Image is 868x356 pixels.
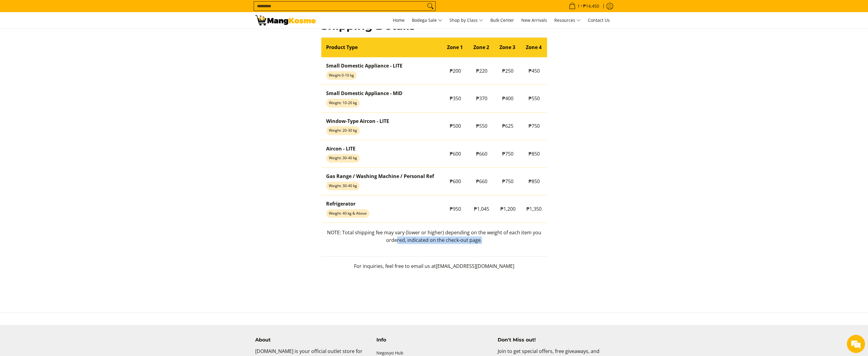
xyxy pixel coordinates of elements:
[551,12,584,28] a: Resources
[326,209,369,218] span: Weight: 40 kg & Above
[326,44,358,51] strong: Product Type
[412,17,442,24] span: Bodega Sale
[498,337,613,343] h4: Don't Miss out!
[502,178,513,185] span: ₱750
[473,44,489,51] strong: Zone 2
[499,44,515,51] strong: Zone 3
[409,12,445,28] a: Bodega Sale
[502,123,513,129] span: ₱625
[490,17,514,23] span: Bulk Center
[526,206,542,212] span: ₱1,350
[582,4,600,8] span: ₱14,450
[326,145,356,152] strong: Aircon - LITE
[588,17,610,23] span: Contact Us
[393,17,405,23] span: Home
[450,95,461,102] span: ₱350
[476,123,487,129] span: ₱550
[449,17,483,24] span: Shop by Class
[567,3,601,9] span: •
[529,150,540,157] span: ₱850
[3,165,115,186] textarea: Type your message and hit 'Enter'
[390,12,408,28] a: Home
[326,126,360,135] span: Weight: 20-30 kg
[518,12,550,28] a: New Arrivals
[326,99,360,107] span: Weight: 10-20 kg
[35,76,84,137] span: We're online!
[442,140,469,167] td: ₱600
[326,200,356,207] strong: Refrigerator
[426,2,435,11] button: Search
[447,44,463,51] strong: Zone 1
[529,123,540,129] span: ₱750
[446,12,486,28] a: Shop by Class
[476,95,487,102] span: ₱370
[500,206,516,212] span: ₱1,200
[376,337,492,343] h4: Info
[529,178,540,185] span: ₱850
[476,178,487,185] span: ₱660
[321,262,547,276] p: For inquiries, feel free to email us at
[326,71,357,80] span: Weight 0-10 kg
[99,3,114,18] div: Minimize live chat window
[476,68,487,74] span: ₱220
[502,95,513,102] span: ₱400
[326,182,360,190] span: Weight: 30-40 kg
[255,15,316,25] img: Shipping &amp; Delivery Page l Mang Kosme: Home Appliances Warehouse Sale!
[554,17,581,24] span: Resources
[326,118,389,124] strong: Window-Type Aircon - LITE
[436,263,514,269] span: [EMAIL_ADDRESS][DOMAIN_NAME]
[442,168,469,195] td: ₱600
[450,206,461,212] span: ₱950
[326,154,360,163] span: Weight: 30-40 kg
[487,12,517,28] a: Bulk Center
[502,150,513,157] span: ₱750
[326,62,402,69] strong: Small Domestic Appliance - LITE
[32,34,102,42] div: Chat with us now
[476,150,487,157] span: ₱660
[322,12,613,28] nav: Main Menu
[442,112,469,140] td: ₱500
[255,337,370,343] h4: About
[529,95,540,102] span: ₱550
[521,17,547,23] span: New Arrivals
[526,44,542,51] strong: Zone 4
[529,68,540,74] span: ₱450
[326,173,434,180] strong: Gas Range / Washing Machine / Personal Ref
[321,229,547,250] p: NOTE: Total shipping fee may vary (lower or higher) depending on the weight of each item you orde...
[474,206,489,212] span: ₱1,045
[502,68,513,74] span: ₱250
[576,4,581,8] span: 1
[442,57,469,85] td: ₱200
[326,90,402,97] strong: Small Domestic Appliance - MID
[585,12,613,28] a: Contact Us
